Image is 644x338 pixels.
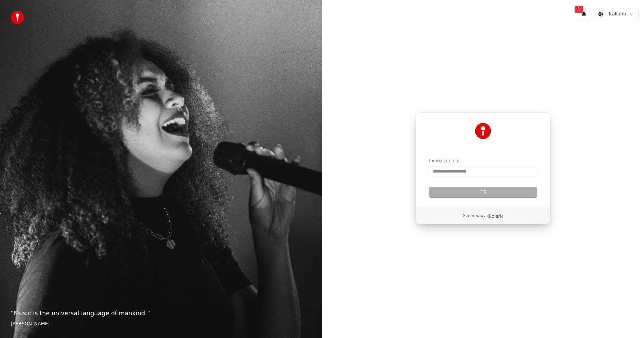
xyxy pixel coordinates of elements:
[487,214,503,218] a: Clerk logo
[11,11,24,24] img: youka
[577,8,591,20] button: 1
[463,213,485,219] p: Secured by
[11,309,311,318] p: “ Music is the universal language of mankind. ”
[11,321,311,327] footer: [PERSON_NAME]
[575,6,583,13] span: 1
[475,123,491,139] img: Youka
